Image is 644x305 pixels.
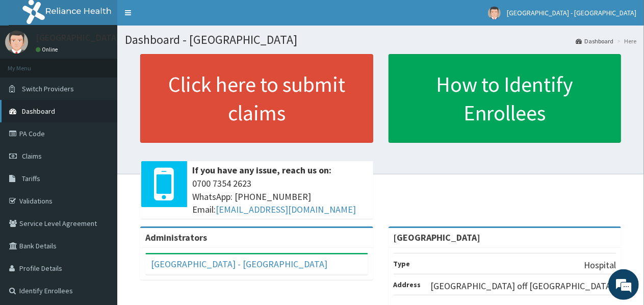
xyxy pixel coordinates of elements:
span: Dashboard [22,107,55,116]
strong: [GEOGRAPHIC_DATA] [394,232,481,243]
span: Claims [22,151,42,161]
a: [GEOGRAPHIC_DATA] - [GEOGRAPHIC_DATA] [151,258,327,270]
b: Administrators [145,232,207,243]
span: Tariffs [22,174,40,183]
img: d_794563401_company_1708531726252_794563401 [19,51,41,77]
b: Type [394,259,410,268]
b: If you have any issue, reach us on: [192,164,331,176]
a: Click here to submit claims [140,54,373,143]
a: How to Identify Enrollees [389,54,622,143]
p: [GEOGRAPHIC_DATA] - [GEOGRAPHIC_DATA] [36,33,211,42]
h1: Dashboard - [GEOGRAPHIC_DATA] [125,33,636,46]
span: Switch Providers [22,84,74,93]
div: Minimize live chat window [167,5,192,30]
a: [EMAIL_ADDRESS][DOMAIN_NAME] [216,204,356,215]
span: 0700 7354 2623 WhatsApp: [PHONE_NUMBER] Email: [192,177,368,216]
textarea: Type your message and hit 'Enter' [5,199,194,235]
span: [GEOGRAPHIC_DATA] - [GEOGRAPHIC_DATA] [507,8,636,17]
img: User Image [5,31,28,54]
img: User Image [488,7,501,19]
div: Chat with us now [53,57,171,70]
p: [GEOGRAPHIC_DATA] off [GEOGRAPHIC_DATA]. [430,279,616,293]
p: Hospital [584,259,616,272]
li: Here [614,37,636,45]
b: Address [394,280,421,289]
span: We're online! [59,89,141,192]
a: Online [36,46,60,53]
a: Dashboard [576,37,613,45]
